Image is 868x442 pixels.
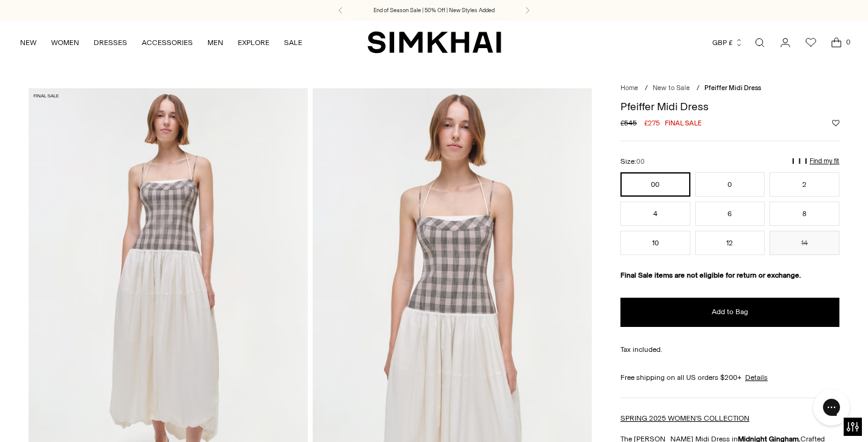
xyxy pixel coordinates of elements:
div: / [696,83,700,94]
span: 0 [842,37,853,47]
a: End of Season Sale | 50% Off | New Styles Added [373,6,495,15]
button: 12 [695,231,765,255]
strong: Final Sale items are not eligible for return or exchange. [620,271,801,279]
span: £275 [644,118,660,128]
button: 2 [769,172,839,197]
h1: Pfeiffer Midi Dress [620,101,839,112]
button: 14 [769,231,839,255]
span: Pfeiffer Midi Dress [704,84,761,92]
div: Free shipping on all US orders $200+ [620,372,839,383]
span: 00 [636,158,645,166]
a: SALE [284,29,302,56]
span: Add to Bag [712,307,748,317]
a: Details [745,372,768,383]
a: SIMKHAI [367,30,501,54]
label: Size: [620,156,645,167]
a: Open cart modal [824,30,849,55]
button: 0 [695,172,765,197]
a: Wishlist [799,30,823,55]
a: MEN [207,29,223,56]
a: DRESSES [94,29,127,56]
button: Add to Wishlist [832,119,839,127]
button: Add to Bag [620,298,839,327]
button: GBP £ [712,29,743,56]
button: 6 [695,202,765,226]
a: ACCESSORIES [142,29,193,56]
button: 4 [620,202,690,226]
button: 8 [769,202,839,226]
a: EXPLORE [238,29,269,56]
a: Home [620,84,638,92]
a: SPRING 2025 WOMEN'S COLLECTION [620,414,749,423]
div: Tax included. [620,344,839,355]
button: 00 [620,172,690,197]
a: New to Sale [653,84,690,92]
nav: breadcrumbs [620,83,839,94]
button: 10 [620,231,690,255]
a: Go to the account page [773,30,797,55]
a: NEW [20,29,36,56]
a: WOMEN [51,29,79,56]
iframe: Gorgias live chat messenger [807,385,856,430]
s: £545 [620,118,637,128]
div: / [645,83,648,94]
a: Open search modal [748,30,772,55]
